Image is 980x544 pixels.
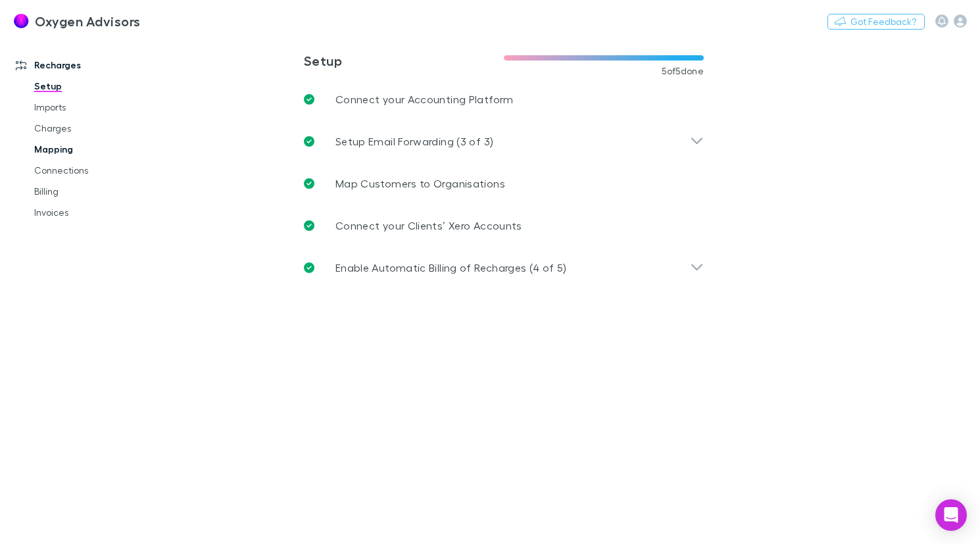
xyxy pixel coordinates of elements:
a: Map Customers to Organisations [293,162,714,205]
div: Enable Automatic Billing of Recharges (4 of 5) [293,247,714,289]
a: Invoices [21,202,172,223]
a: Connect your Clients’ Xero Accounts [293,205,714,247]
p: Map Customers to Organisations [335,176,505,191]
img: Oxygen Advisors's Logo [13,13,30,29]
div: Open Intercom Messenger [935,499,967,531]
p: Connect your Clients’ Xero Accounts [335,218,522,234]
p: Connect your Accounting Platform [335,91,514,107]
a: Setup [21,76,172,97]
p: Enable Automatic Billing of Recharges (4 of 5) [335,260,567,276]
a: Mapping [21,139,172,160]
p: Setup Email Forwarding (3 of 3) [335,134,493,149]
span: 5 of 5 done [662,66,704,76]
h3: Setup [304,53,504,68]
a: Oxygen Advisors [5,5,148,37]
button: Got Feedback? [827,14,925,30]
div: Setup Email Forwarding (3 of 3) [293,120,714,162]
h3: Oxygen Advisors [35,13,141,29]
a: Billing [21,181,172,202]
a: Charges [21,118,172,139]
a: Connect your Accounting Platform [293,78,714,120]
a: Imports [21,97,172,118]
a: Connections [21,160,172,181]
a: Recharges [3,55,172,76]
